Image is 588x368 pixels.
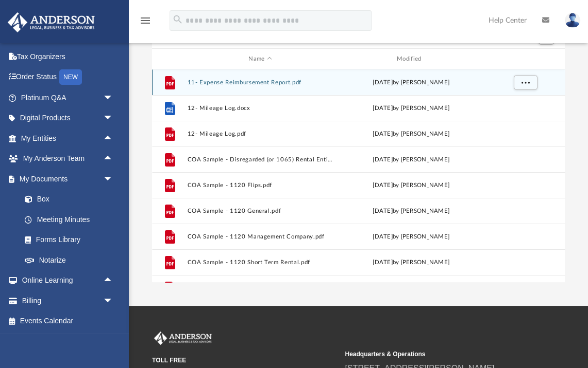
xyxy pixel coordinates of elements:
[172,14,183,25] i: search
[7,149,124,169] a: My Anderson Teamarrow_drop_up
[338,155,484,164] div: [DATE] by [PERSON_NAME]
[59,69,82,85] div: NEW
[7,67,129,88] a: Order StatusNEW
[338,258,484,267] div: [DATE] by [PERSON_NAME]
[565,13,580,28] img: User Pic
[14,250,124,270] a: Notarize
[338,54,484,64] div: Modified
[152,356,338,365] small: TOLL FREE
[7,87,129,108] a: Platinum Q&Aarrow_drop_down
[14,209,124,230] a: Meeting Minutes
[187,156,333,163] button: COA Sample - Disregarded (or 1065) Rental Entity.pdf
[187,105,333,112] button: 12- Mileage Log.docx
[5,12,98,32] img: Anderson Advisors Platinum Portal
[187,54,333,64] div: Name
[338,207,484,216] div: [DATE] by [PERSON_NAME]
[103,169,124,190] span: arrow_drop_down
[187,208,333,214] button: COA Sample - 1120 General.pdf
[7,128,129,149] a: My Entitiesarrow_drop_up
[7,46,129,67] a: Tax Organizers
[345,349,530,359] small: Headquarters & Operations
[187,131,333,137] button: 12- Mileage Log.pdf
[152,332,214,345] img: Anderson Advisors Platinum Portal
[338,78,484,87] div: [DATE] by [PERSON_NAME]
[7,108,129,128] a: Digital Productsarrow_drop_down
[103,290,124,311] span: arrow_drop_down
[7,311,129,332] a: Events Calendar
[103,270,124,291] span: arrow_drop_up
[103,149,124,170] span: arrow_drop_up
[338,130,484,139] div: [DATE] by [PERSON_NAME]
[152,69,565,283] div: grid
[103,128,124,149] span: arrow_drop_up
[7,270,124,291] a: Online Learningarrow_drop_up
[139,14,152,27] i: menu
[103,87,124,108] span: arrow_drop_down
[513,75,537,90] button: More options
[338,181,484,190] div: [DATE] by [PERSON_NAME]
[187,259,333,266] button: COA Sample - 1120 Short Term Rental.pdf
[14,189,119,210] a: Box
[489,54,561,64] div: id
[187,79,333,86] button: 11- Expense Reimbursement Report.pdf
[103,108,124,129] span: arrow_drop_down
[187,182,333,189] button: COA Sample - 1120 Flips.pdf
[156,54,182,64] div: id
[338,104,484,113] div: [DATE] by [PERSON_NAME]
[187,233,333,240] button: COA Sample - 1120 Management Company.pdf
[338,232,484,242] div: [DATE] by [PERSON_NAME]
[14,230,119,250] a: Forms Library
[139,20,152,27] a: menu
[7,290,129,311] a: Billingarrow_drop_down
[7,169,124,189] a: My Documentsarrow_drop_down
